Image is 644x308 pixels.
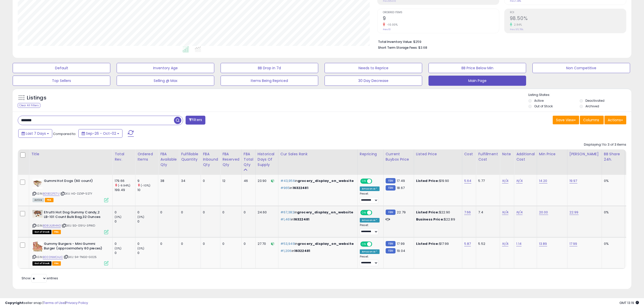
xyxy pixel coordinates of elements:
div: FBA inbound Qty [203,151,218,167]
div: Repricing [360,151,381,157]
span: FBA [52,261,61,266]
span: 16322481 [294,248,310,253]
span: 19.04 [397,248,405,253]
span: grocery_display_on_website [298,241,354,246]
div: 0% [604,210,621,215]
small: FBM [386,178,396,183]
h2: 9 [383,15,499,22]
a: 13.89 [539,241,547,246]
span: Compared to: [53,131,76,136]
div: Current Buybox Price [386,151,412,162]
b: Listed Price: [416,210,439,215]
small: Prev: 10 [383,28,391,31]
a: B01B02FE7U [43,192,60,196]
a: N/A [502,210,508,215]
button: 30 Day Decrease [325,76,422,86]
div: 0 [137,242,158,246]
div: Listed Price [416,151,460,157]
div: Preset: [360,224,380,235]
div: 0 [203,210,216,215]
div: 0% [604,179,621,183]
div: 0 [115,251,135,255]
div: Additional Cost [516,151,535,162]
span: 16322481 [294,217,309,222]
div: Historical Days Of Supply [258,151,276,167]
a: Privacy Policy [66,300,88,305]
div: FBA Total Qty [244,151,253,167]
div: 23.90 [258,179,274,183]
div: Amazon AI * [360,186,380,191]
div: $19.90 [416,179,458,183]
span: OFF [371,210,380,215]
span: grocery_display_on_website [298,178,354,183]
a: 22.99 [569,210,579,215]
span: 17.99 [397,241,405,246]
a: N/A [502,178,508,183]
div: seller snap | | [5,301,88,305]
b: Listed Price: [416,178,439,183]
div: 34 [181,179,197,183]
span: Sep-26 - Oct-02 [86,131,116,136]
a: Terms of Use [43,300,65,305]
p: in [280,179,354,183]
small: (-10%) [141,183,150,187]
div: 7.4 [478,210,496,215]
a: 7.66 [464,210,471,215]
div: 5.77 [478,179,496,183]
button: BB Price Below Min [428,63,526,73]
small: (-9.94%) [118,183,130,187]
button: Needs to Reprice [325,63,422,73]
div: 0 [244,242,252,246]
button: Actions [604,116,626,124]
span: ON [361,242,367,246]
b: Efrutti Hot Dog Gummy Candy,2 LB-101 Count Bulk Bag,32 Ounces [44,210,105,221]
div: 0 [137,219,158,224]
small: (0%) [137,215,145,219]
div: Displaying 1 to 3 of 3 items [584,142,626,147]
a: N/A [502,241,508,246]
span: ON [361,210,367,215]
div: 10 [137,188,158,192]
div: Min Price [539,151,565,157]
p: in [280,242,354,246]
small: FBM [386,241,396,246]
button: Main Page [428,76,526,86]
span: ROI [510,11,626,14]
label: Active [534,98,544,103]
img: 41TqQyS4AGL._SL40_.jpg [32,210,43,218]
div: 0 [160,210,175,215]
div: Preset: [360,192,380,203]
span: All listings that are currently out of stock and unavailable for purchase on Amazon [32,261,51,266]
div: 0 [137,210,158,215]
span: #965 [280,185,290,190]
small: (0%) [115,215,122,219]
div: 0 [222,242,238,246]
div: 0 [115,210,135,215]
div: 0 [181,210,197,215]
button: Selling @ Max [117,76,214,86]
li: $259 [378,38,623,44]
div: BB Share 24h. [604,151,622,162]
div: 0 [203,179,216,183]
span: #53,949 [280,241,295,246]
button: Sep-26 - Oct-02 [78,129,122,138]
div: Title [31,151,110,157]
button: Filters [186,116,205,125]
div: Preset: [360,255,380,266]
span: | SKU: 94-TNG0-G025 [64,255,97,259]
div: $22.90 [416,210,458,215]
span: $3.68 [418,45,427,50]
small: FBM [386,185,396,191]
div: 0 [115,242,135,246]
div: 0 [203,242,216,246]
div: $17.99 [416,242,458,246]
label: Archived [585,104,599,108]
p: in [280,217,354,222]
button: Last 7 Days [18,129,52,138]
span: | SKU: H0-DZXP-5STY [60,192,92,196]
div: ASIN: [32,242,109,265]
span: FBA [52,230,61,234]
span: Ordered Items [383,11,499,14]
b: Short Term Storage Fees: [378,45,418,50]
div: 0 [115,219,135,224]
